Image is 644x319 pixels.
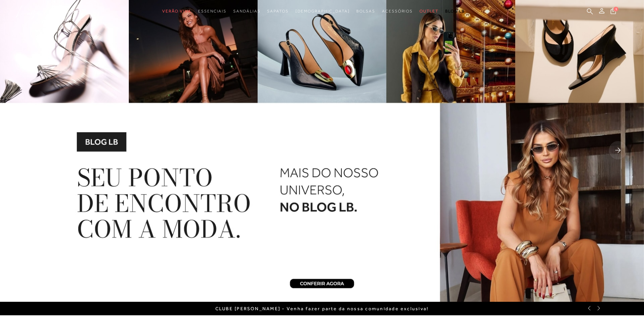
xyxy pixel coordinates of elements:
span: Sapatos [267,9,288,14]
span: Sandálias [233,9,260,14]
span: BLOG LB [445,9,465,14]
a: noSubCategoriesText [420,5,438,18]
a: noSubCategoriesText [267,5,288,18]
a: noSubCategoriesText [356,5,375,18]
span: [DEMOGRAPHIC_DATA] [295,9,350,14]
span: 1 [614,7,618,11]
a: noSubCategoriesText [198,5,226,18]
button: 1 [609,7,618,17]
span: Bolsas [356,9,375,14]
a: noSubCategoriesText [295,5,350,18]
span: Outlet [420,9,438,14]
a: noSubCategoriesText [233,5,260,18]
span: Acessórios [382,9,413,14]
span: Essenciais [198,9,226,14]
a: noSubCategoriesText [382,5,413,18]
span: Verão Viva [162,9,191,14]
a: noSubCategoriesText [162,5,191,18]
a: BLOG LB [445,5,465,18]
a: CLUBE [PERSON_NAME] - Venha fazer parte da nossa comunidade exclusiva! [215,306,429,311]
